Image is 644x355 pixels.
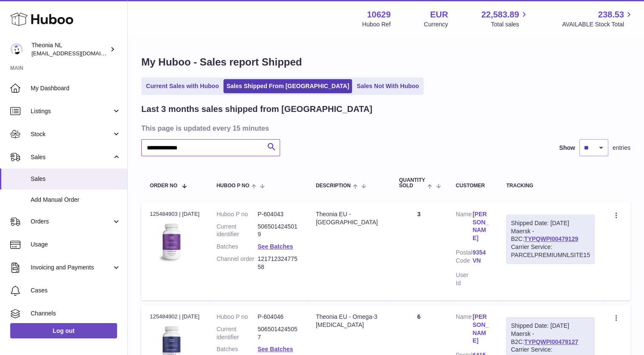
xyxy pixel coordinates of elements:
strong: 10629 [367,9,391,20]
div: Theonia EU - Omega-3 [MEDICAL_DATA] [316,313,382,329]
a: Sales Not With Huboo [354,79,422,93]
dt: Postal Code [456,249,472,267]
a: Log out [10,323,117,338]
a: See Batches [258,243,293,250]
div: Currency [424,20,448,29]
div: Theonia EU - [GEOGRAPHIC_DATA] [316,210,382,226]
a: TYPQWPI00479129 [524,235,578,242]
span: Orders [31,218,112,226]
a: Current Sales with Huboo [143,79,222,93]
dd: 12171232477558 [258,255,299,271]
span: entries [613,144,630,152]
a: Sales Shipped From [GEOGRAPHIC_DATA] [223,79,352,93]
img: 106291725893172.jpg [150,220,192,263]
span: Description [316,183,351,189]
span: My Dashboard [31,84,121,92]
dt: Batches [217,243,258,251]
span: Stock [31,130,112,138]
div: 125484903 | [DATE] [150,210,200,218]
span: Usage [31,240,121,249]
dd: P-604043 [258,210,299,218]
h1: My Huboo - Sales report Shipped [141,55,630,69]
td: 3 [390,202,447,300]
dt: Huboo P no [217,210,258,218]
dd: 5065014245057 [258,325,299,341]
dt: User Id [456,271,472,287]
dt: Name [456,210,472,245]
strong: EUR [430,9,448,20]
span: Invoicing and Payments [31,263,112,272]
div: Shipped Date: [DATE] [511,322,590,330]
span: Order No [150,183,177,189]
a: 238.53 AVAILABLE Stock Total [562,9,634,29]
a: 22,583.89 Total sales [481,9,529,29]
dd: P-604046 [258,313,299,321]
span: AVAILABLE Stock Total [562,20,634,29]
a: 9354 VN [472,249,489,265]
span: Sales [31,175,121,183]
div: Customer [456,183,489,189]
span: Add Manual Order [31,196,121,204]
span: Quantity Sold [399,177,425,189]
img: info@wholesomegoods.eu [10,43,23,56]
span: Channels [31,309,121,318]
dt: Current identifier [217,325,258,341]
div: Tracking [506,183,595,189]
dt: Huboo P no [217,313,258,321]
div: Huboo Ref [362,20,391,29]
div: Theonia NL [31,41,108,57]
dt: Channel order [217,255,258,271]
a: See Batches [258,346,293,352]
dt: Name [456,313,472,347]
div: 125484902 | [DATE] [150,313,200,321]
span: Total sales [491,20,529,29]
a: [PERSON_NAME] [472,313,489,345]
div: Shipped Date: [DATE] [511,219,590,227]
label: Show [559,144,575,152]
div: Carrier Service: PARCELPREMIUMNLSITE15 [511,243,590,259]
div: Maersk - B2C: [506,215,595,264]
span: 238.53 [598,9,624,20]
span: Listings [31,107,112,115]
span: 22,583.89 [481,9,519,20]
a: TYPQWPI00479127 [524,338,578,345]
a: [PERSON_NAME] [472,210,489,243]
span: Sales [31,153,112,161]
dd: 5065014245019 [258,223,299,239]
span: Cases [31,286,121,295]
span: [EMAIL_ADDRESS][DOMAIN_NAME] [31,50,125,57]
span: Huboo P no [217,183,249,189]
h2: Last 3 months sales shipped from [GEOGRAPHIC_DATA] [141,103,372,115]
dt: Current identifier [217,223,258,239]
dt: Batches [217,345,258,353]
h3: This page is updated every 15 minutes [141,123,628,133]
